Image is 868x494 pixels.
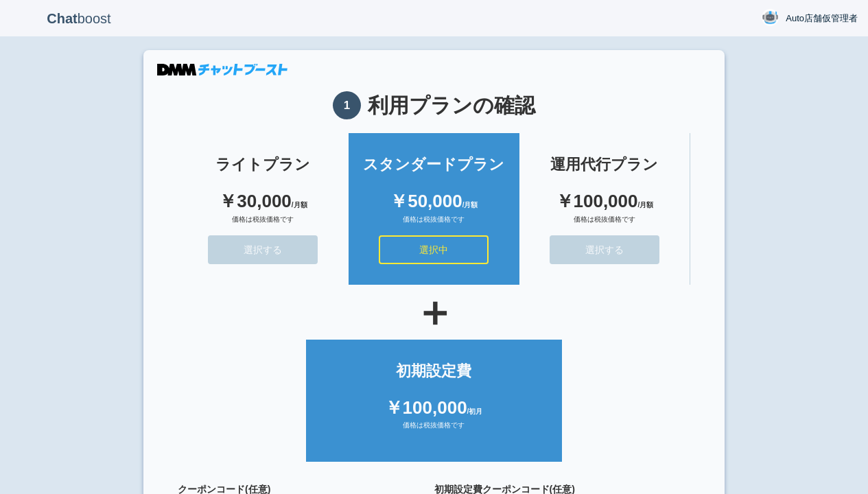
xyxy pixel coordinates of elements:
[47,11,77,26] b: Chat
[157,64,288,75] img: DMMチャットブースト
[637,201,653,209] span: /月額
[379,235,489,264] button: 選択中
[362,189,506,214] div: ￥50,000
[191,215,335,235] div: 価格は税抜価格です
[191,154,335,175] div: ライトプラン
[467,408,483,415] span: /初月
[362,215,506,235] div: 価格は税抜価格です
[333,91,361,119] span: 1
[10,1,148,36] p: boost
[533,189,676,214] div: ￥100,000
[533,215,676,235] div: 価格は税抜価格です
[320,395,548,421] div: ￥100,000
[550,235,659,264] button: 選択する
[533,154,676,175] div: 運用代行プラン
[320,360,548,381] div: 初期設定費
[362,154,506,175] div: スタンダードプラン
[762,9,779,26] img: User Image
[191,189,335,214] div: ￥30,000
[786,12,858,25] span: Auto店舗仮管理者
[178,292,690,333] div: ＋
[292,201,307,209] span: /月額
[462,201,478,209] span: /月額
[320,421,548,441] div: 価格は税抜価格です
[178,91,690,119] h1: 利用プランの確認
[208,235,318,264] button: 選択する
